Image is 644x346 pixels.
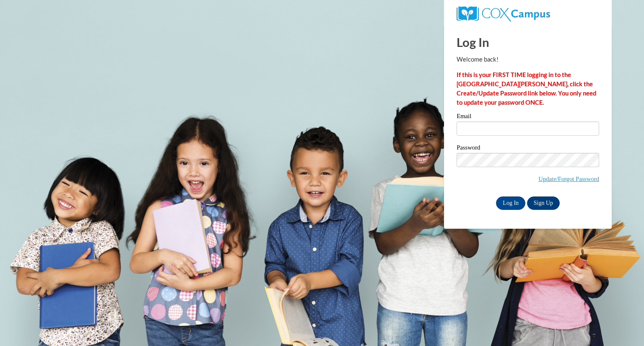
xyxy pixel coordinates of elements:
a: COX Campus [457,10,550,17]
label: Email [457,113,599,121]
h1: Log In [457,34,599,51]
p: Welcome back! [457,55,599,64]
a: Sign Up [527,196,560,210]
input: Log In [496,196,525,210]
a: Update/Forgot Password [538,176,599,182]
strong: If this is your FIRST TIME logging in to the [GEOGRAPHIC_DATA][PERSON_NAME], click the Create/Upd... [457,71,596,106]
img: COX Campus [457,6,550,21]
label: Password [457,145,599,153]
